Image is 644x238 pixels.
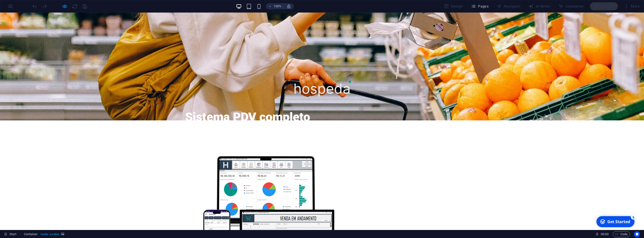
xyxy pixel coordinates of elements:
[185,113,351,120] span: Tome o controle da sua empresa e potencialize seus resultados
[40,231,59,237] span: . header .parallax
[604,232,605,236] span: :
[471,4,489,9] span: Pages
[442,2,465,10] div: Design (Ctrl+Alt+Y)
[293,63,351,90] img: cliente.hospeda.io
[615,231,628,237] span: Code
[613,231,630,237] button: Code
[185,97,310,112] span: Sistema PDV completo
[634,231,640,237] button: Usercentrics
[273,3,281,9] h6: 100%
[601,231,609,237] span: 00 00
[266,3,284,9] button: 100%
[24,231,64,237] nav: breadcrumb
[37,1,42,6] div: 5
[287,4,291,9] i: On resize automatically adjust zoom level to fit chosen device.
[4,231,17,237] a: Click to cancel selection. Double-click to open Pages
[24,231,38,237] span: Click to select. Double-click to edit
[469,2,491,10] button: Pages
[61,233,64,235] i: This element contains a background
[3,2,41,13] div: Get Started 5 items remaining, 0% complete
[595,231,609,237] h6: Session time
[14,5,36,10] div: Get Started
